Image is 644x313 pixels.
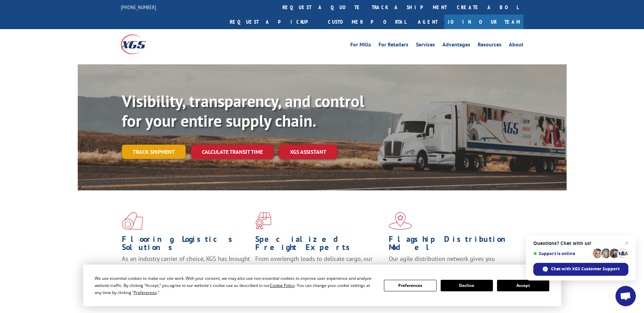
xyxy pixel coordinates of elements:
b: Visibility, transparency, and control for your entire supply chain. [122,90,364,131]
span: Questions? Chat with us! [533,241,628,246]
img: xgs-icon-focused-on-flooring-red [255,212,271,230]
span: As an industry carrier of choice, XGS has brought innovation and dedication to flooring logistics... [122,255,250,279]
img: xgs-icon-flagship-distribution-model-red [389,212,412,230]
a: Agent [411,15,444,29]
img: xgs-icon-total-supply-chain-intelligence-red [122,212,143,230]
h1: Specialized Freight Experts [255,235,384,255]
a: Advantages [442,42,470,49]
a: Calculate transit time [191,145,274,159]
span: Support is online [533,251,590,256]
a: XGS ASSISTANT [279,145,337,159]
button: Decline [441,280,493,291]
h1: Flagship Distribution Model [389,235,517,255]
a: About [509,42,523,49]
span: Close chat [623,239,631,247]
a: Services [416,42,435,49]
span: Cookie Policy [270,283,295,288]
span: Chat with XGS Customer Support [551,266,620,272]
button: Accept [497,280,549,291]
a: [PHONE_NUMBER] [121,4,156,11]
div: Cookie Consent Prompt [83,265,561,306]
div: Open chat [615,286,636,306]
a: For Mills [350,42,371,49]
div: We use essential cookies to make our site work. With your consent, we may also use non-essential ... [95,275,376,296]
a: Track shipment [122,145,186,159]
h1: Flooring Logistics Solutions [122,235,250,255]
span: Our agile distribution network gives you nationwide inventory management on demand. [389,255,514,271]
a: For Retailers [379,42,408,49]
span: Preferences [134,290,157,295]
div: Chat with XGS Customer Support [533,263,628,276]
button: Preferences [384,280,436,291]
a: Resources [478,42,501,49]
a: Join Our Team [444,15,523,29]
p: From overlength loads to delicate cargo, our experienced staff knows the best way to move your fr... [255,255,384,285]
a: Customer Portal [323,15,411,29]
a: Request a pickup [225,15,323,29]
